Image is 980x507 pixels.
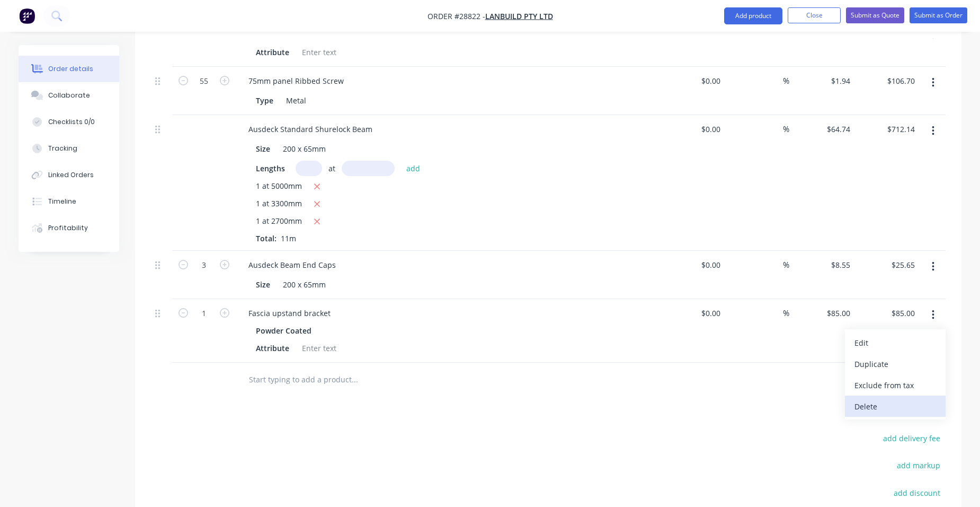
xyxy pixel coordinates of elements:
input: Start typing to add a product... [248,369,460,390]
button: add delivery fee [877,431,946,445]
span: % [783,75,789,87]
button: Collaborate [19,82,119,109]
div: Exclude from tax [854,378,936,393]
div: Collaborate [48,91,90,100]
span: 1 at 2700mm [256,215,302,229]
button: add markup [891,458,946,473]
button: Submit as Order [910,7,967,23]
button: Checklists 0/0 [19,109,119,135]
div: Linked Orders [48,170,94,180]
a: Lanbuild Pty Ltd [485,11,553,21]
div: Tracking [48,144,77,153]
button: Tracking [19,135,119,162]
button: Submit as Quote [846,7,904,23]
div: Duplicate [854,356,936,372]
span: 11m [277,233,300,243]
img: Factory [19,8,35,24]
span: Total: [256,233,277,243]
div: Edit [854,335,936,351]
button: Close [788,7,841,23]
button: Profitability [19,215,119,241]
div: Attribute [252,45,293,60]
span: % [783,307,789,319]
div: Ausdeck Beam End Caps [240,257,344,273]
button: add discount [888,485,946,500]
span: at [328,163,335,174]
span: Order #28822 - [427,11,485,21]
div: Order details [48,64,93,74]
button: Add product [724,7,782,24]
div: 200 x 65mm [279,141,330,156]
span: 1 at 5000mm [256,180,302,194]
button: add [401,161,426,175]
span: % [783,259,789,271]
button: Order details [19,56,119,82]
button: Linked Orders [19,162,119,188]
div: 75mm panel Ribbed Screw [240,73,352,89]
div: Delete [854,399,936,414]
span: % [783,123,789,135]
div: Timeline [48,197,76,206]
div: Ausdeck Standard Shurelock Beam [240,121,381,137]
div: Profitability [48,223,88,233]
div: Type [252,93,278,108]
span: Lengths [256,163,285,174]
div: Checklists 0/0 [48,117,95,127]
div: Size [252,141,274,156]
div: Attribute [252,340,293,356]
div: Metal [282,93,310,108]
div: 200 x 65mm [279,277,330,292]
span: 1 at 3300mm [256,198,302,211]
div: Size [252,277,274,292]
div: Fascia upstand bracket [240,305,339,321]
div: Powder Coated [256,323,316,338]
button: Timeline [19,188,119,215]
